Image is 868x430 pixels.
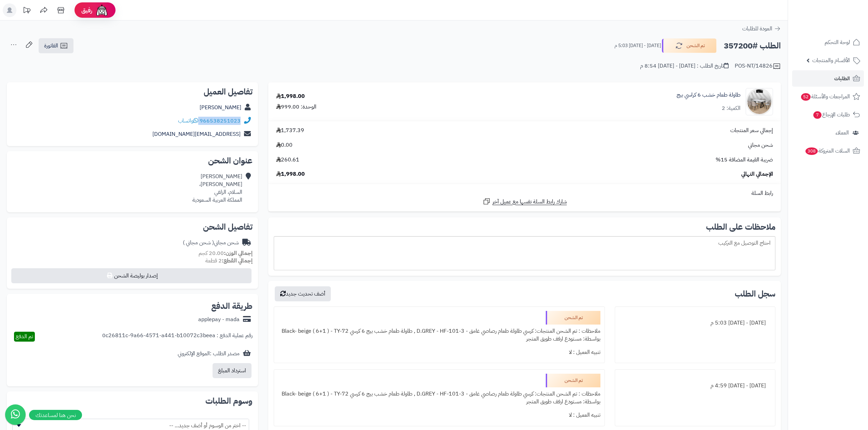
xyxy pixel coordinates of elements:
[801,93,811,101] span: 52
[741,170,773,178] span: الإجمالي النهائي
[825,38,850,47] span: لوحة التحكم
[792,88,864,105] a: المراجعات والأسئلة52
[792,70,864,87] a: الطلبات
[276,103,316,111] div: الوحدة: 999.00
[12,223,253,231] h2: تفاصيل الشحن
[716,156,773,164] span: ضريبة القيمة المضافة 15%
[619,379,771,392] div: [DATE] - [DATE] 4:59 م
[746,88,773,115] img: 1749982859-1-90x90.jpg
[836,128,849,138] span: العملاء
[224,249,253,257] strong: إجمالي الوزن:
[274,223,775,231] h2: ملاحظات على الطلب
[213,363,252,378] button: استرداد المبلغ
[276,92,305,100] div: 1,998.00
[813,110,850,119] span: طلبات الإرجاع
[152,130,241,138] a: [EMAIL_ADDRESS][DOMAIN_NAME]
[822,18,862,32] img: logo-2.png
[178,350,240,358] div: مصدر الطلب :الموقع الإلكتروني
[200,117,241,125] a: 966538251023
[222,257,253,265] strong: إجمالي القطع:
[492,198,567,206] span: شارك رابط السلة نفسها مع عميل آخر
[18,3,35,19] a: تحديثات المنصة
[102,332,253,342] div: رقم عملية الدفع : 0c26811c-9a66-4571-a441-b10072c3beea
[183,239,214,247] span: ( شحن مجاني )
[546,311,600,325] div: تم الشحن
[278,408,600,422] div: تنبيه العميل : لا
[546,374,600,387] div: تم الشحن
[200,103,241,112] a: [PERSON_NAME]
[614,42,661,49] small: [DATE] - [DATE] 5:03 م
[722,104,741,112] div: الكمية: 2
[483,197,567,206] a: شارك رابط السلة نفسها مع عميل آخر
[276,170,305,178] span: 1,998.00
[742,25,781,33] a: العودة للطلبات
[805,146,850,156] span: السلات المتروكة
[792,34,864,51] a: لوحة التحكم
[735,290,775,298] h3: سجل الطلب
[662,39,717,53] button: تم الشحن
[12,157,253,165] h2: عنوان الشحن
[724,39,781,53] h2: الطلب #357200
[792,125,864,141] a: العملاء
[199,249,253,257] small: 20.00 كجم
[640,62,729,70] div: تاريخ الطلب : [DATE] - [DATE] 8:54 م
[278,387,600,408] div: ملاحظات : تم الشحن المنتجات: كرسي طاولة طعام رصاصي غامق - D.GREY - HF-101-3 , طاولة طعام خشب بيج ...
[276,156,299,164] span: 260.61
[271,189,778,197] div: رابط السلة
[619,316,771,330] div: [DATE] - [DATE] 5:03 م
[805,147,818,155] span: 308
[95,3,109,17] img: ai-face.png
[205,257,253,265] small: 2 قطعة
[276,141,293,149] span: 0.00
[800,92,850,101] span: المراجعات والأسئلة
[192,173,242,204] div: [PERSON_NAME] [PERSON_NAME]، السلام، الزلفي المملكة العربية السعودية
[730,127,773,134] span: إجمالي سعر المنتجات
[276,127,304,134] span: 1,737.39
[742,25,772,33] span: العودة للطلبات
[12,88,253,96] h2: تفاصيل العميل
[278,325,600,346] div: ملاحظات : تم الشحن المنتجات: كرسي طاولة طعام رصاصي غامق - D.GREY - HF-101-3 , طاولة طعام خشب بيج ...
[211,302,253,310] h2: طريقة الدفع
[81,6,92,14] span: رفيق
[792,143,864,159] a: السلات المتروكة308
[677,91,741,99] a: طاولة طعام خشب 6 كراسي بيج
[275,286,331,301] button: أضف تحديث جديد
[16,332,33,341] span: تم الدفع
[39,38,73,53] a: الفاتورة
[813,111,822,119] span: 7
[12,397,253,405] h2: وسوم الطلبات
[792,106,864,123] a: طلبات الإرجاع7
[812,56,850,65] span: الأقسام والمنتجات
[11,268,252,283] button: إصدار بوليصة الشحن
[178,117,198,125] a: واتساب
[44,42,58,50] span: الفاتورة
[278,346,600,359] div: تنبيه العميل : لا
[198,316,240,324] div: applepay - mada
[183,239,239,247] div: شحن مجاني
[735,62,781,70] div: POS-NT/14826
[748,141,773,149] span: شحن مجاني
[834,74,850,83] span: الطلبات
[274,236,775,270] div: احتاج التوصيل مع التركيب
